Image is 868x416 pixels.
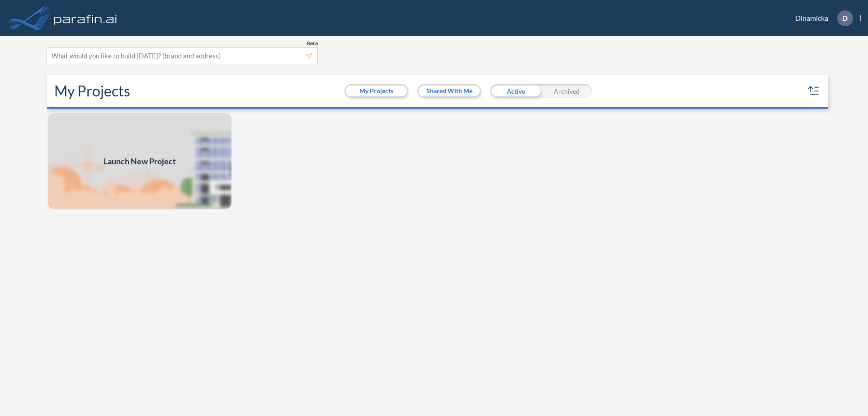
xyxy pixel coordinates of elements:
[419,86,480,96] button: Shared With Me
[52,9,119,27] img: logo
[842,14,848,22] p: D
[807,84,821,98] button: sort
[346,86,407,96] button: My Projects
[490,84,541,98] div: Active
[47,112,232,210] img: add
[541,84,592,98] div: Archived
[54,82,130,100] h2: My Projects
[782,10,861,26] div: Dinamicka
[104,155,176,167] span: Launch New Project
[47,112,232,210] a: Launch New Project
[307,40,318,47] span: Beta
